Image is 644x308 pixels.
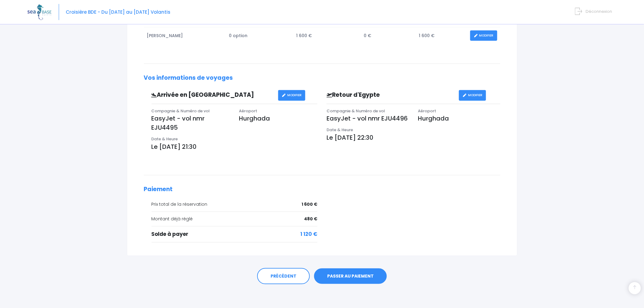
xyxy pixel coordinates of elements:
[66,9,170,15] span: Croisière BDE - Du [DATE] au [DATE] Volantis
[361,27,416,44] td: 0 €
[257,268,310,285] a: PRÉCÉDENT
[314,268,387,284] a: PASSER AU PAIEMENT
[152,216,318,222] div: Montant déjà réglé
[144,75,500,82] h2: Vos informations de voyages
[152,201,318,208] div: Prix total de la réservation
[327,133,500,142] p: Le [DATE] 22:30
[239,114,317,123] p: Hurghada
[144,27,226,44] td: [PERSON_NAME]
[586,9,612,14] span: Déconnexion
[327,108,385,114] span: Compagnie & Numéro de vol
[470,30,497,41] a: MODIFIER
[327,114,409,123] p: EasyJet - vol nmr EJU4496
[418,108,436,114] span: Aéroport
[152,114,230,132] p: EasyJet - vol nmr EJU4495
[304,216,317,222] span: 480 €
[302,201,317,208] span: 1 600 €
[300,230,317,238] span: 1 120 €
[144,186,500,193] h2: Paiement
[418,114,500,123] p: Hurghada
[152,108,210,114] span: Compagnie & Numéro de vol
[459,90,486,101] a: MODIFIER
[239,108,257,114] span: Aéroport
[293,27,361,44] td: 1 600 €
[416,27,467,44] td: 1 600 €
[152,230,318,238] div: Solde à payer
[147,92,278,99] h3: Arrivée en [GEOGRAPHIC_DATA]
[229,33,247,39] span: 0 option
[327,127,353,133] span: Date & Heure
[322,92,459,99] h3: Retour d'Egypte
[152,142,318,151] p: Le [DATE] 21:30
[152,136,178,142] span: Date & Heure
[278,90,305,101] a: MODIFIER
